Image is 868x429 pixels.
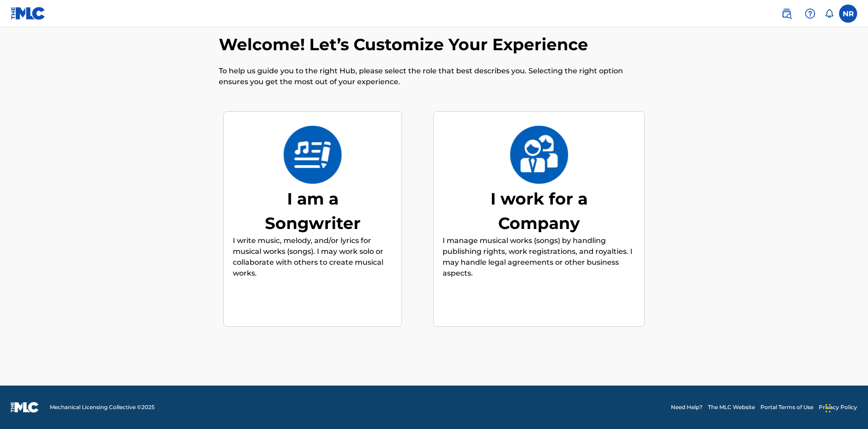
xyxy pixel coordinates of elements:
[823,386,868,429] iframe: Chat Widget
[443,235,635,279] p: I manage musical works (songs) by handling publishing rights, work registrations, and royalties. ...
[11,402,39,413] img: logo
[778,5,796,23] a: Public Search
[819,403,857,411] a: Privacy Policy
[283,126,342,184] img: I am a Songwriter
[839,5,857,23] div: User Menu
[11,7,46,20] img: MLC Logo
[801,5,819,23] div: Help
[805,8,816,19] img: help
[509,126,569,184] img: I work for a Company
[219,66,649,87] p: To help us guide you to the right Hub, please select the role that best describes you. Selecting ...
[233,235,392,279] p: I write music, melody, and/or lyrics for musical works (songs). I may work solo or collaborate wi...
[50,403,155,411] span: Mechanical Licensing Collective © 2025
[219,34,593,55] h2: Welcome! Let’s Customize Your Experience
[671,403,703,411] a: Need Help?
[708,403,755,411] a: The MLC Website
[223,111,402,327] div: I am a SongwriterI am a SongwriterI write music, melody, and/or lyrics for musical works (songs)....
[825,9,834,18] div: Notifications
[245,186,381,235] div: I am a Songwriter
[781,8,792,19] img: search
[826,395,831,422] div: Drag
[760,403,813,411] a: Portal Terms of Use
[471,186,607,235] div: I work for a Company
[433,111,645,327] div: I work for a CompanyI work for a CompanyI manage musical works (songs) by handling publishing rig...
